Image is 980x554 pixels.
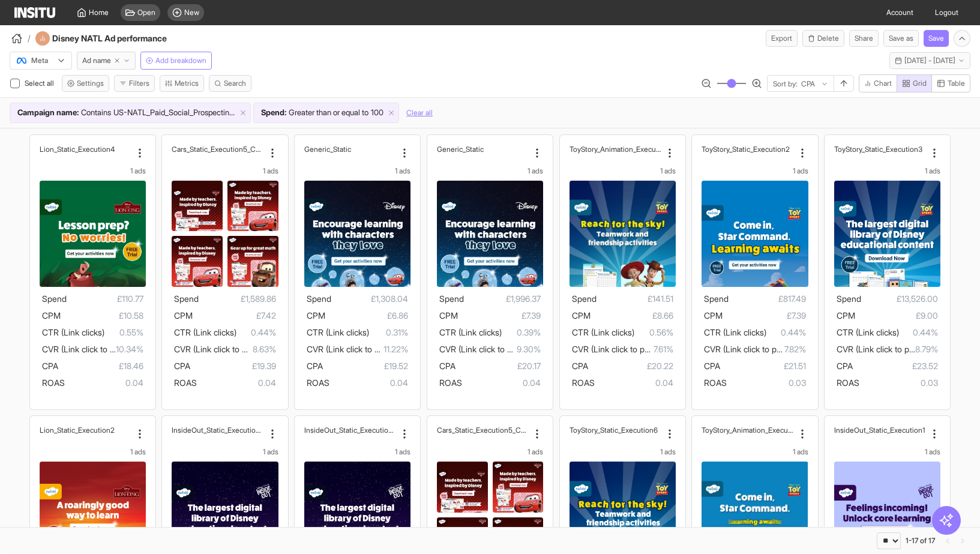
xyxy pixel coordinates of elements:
[874,79,892,88] span: Chart
[572,327,634,337] span: CTR (Link clicks)
[174,294,199,304] span: Spend
[439,310,458,321] span: CPM
[209,75,251,92] button: Search
[35,31,199,46] div: Disney NATL Ad performance
[172,447,278,457] div: 1 ads
[766,30,798,47] button: Export
[42,344,147,354] span: CVR (Link click to purchase)
[437,145,484,154] h2: Generic_Static
[439,294,464,304] span: Spend
[190,359,275,373] span: £19.39
[369,325,408,340] span: 0.31%
[570,145,661,154] h2: ToyStory_Animation_Execution6
[591,309,673,323] span: £8.66
[82,56,111,65] span: Ad name
[172,166,278,176] div: 1 ads
[42,327,104,337] span: CTR (Link clicks)
[570,426,658,435] h2: ToyStory_Static_Execution6
[595,376,673,390] span: 0.04
[224,79,246,88] span: Search
[52,32,199,44] h4: Disney NATL Ad performance
[570,166,676,176] div: 1 ads
[462,376,541,390] span: 0.04
[40,166,146,176] div: 1 ads
[81,107,111,119] span: Contains
[834,166,940,176] div: 1 ads
[116,342,143,357] span: 10.34%
[155,56,206,65] span: Add breakdown
[42,310,61,321] span: CPM
[77,79,104,88] span: Settings
[17,107,79,119] span: Campaign name :
[40,145,115,154] h2: Lion_Static_Execution4
[307,344,412,354] span: CVR (Link click to purchase)
[62,75,109,92] button: Settings
[383,342,408,357] span: 11.22%
[849,30,879,47] button: Share
[67,292,143,306] span: £110.77
[455,359,541,373] span: £20.17
[254,103,398,122] div: Spend:Greater than or equal to100
[502,325,541,340] span: 0.39%
[42,378,65,388] span: ROAS
[802,30,844,47] button: Delete
[329,376,408,390] span: 0.04
[199,292,275,306] span: £1,589.86
[861,292,938,306] span: £13,526.00
[40,447,146,457] div: 1 ads
[855,309,938,323] span: £9.00
[889,52,970,69] button: [DATE] - [DATE]
[307,294,331,304] span: Spend
[837,344,942,354] span: CVR (Link click to purchase)
[184,8,199,17] span: New
[924,30,949,47] button: Save
[406,103,433,123] button: Clear all
[897,74,932,92] button: Grid
[572,294,597,304] span: Spend
[137,8,155,17] span: Open
[837,327,899,337] span: CTR (Link clicks)
[42,294,67,304] span: Spend
[437,145,529,154] div: Generic_Static
[193,309,275,323] span: £7.42
[859,376,938,390] span: 0.03
[931,74,970,92] button: Table
[172,145,263,154] h2: Cars_Static_Execution5_Control
[28,32,31,44] span: /
[437,426,529,435] h2: Cars_Static_Execution5_Control
[570,447,676,457] div: 1 ads
[588,359,673,373] span: £20.22
[906,536,935,546] div: 1-17 of 17
[834,426,925,435] h2: InsideOut_Static_Execution1
[261,107,286,119] span: Spend :
[174,344,279,354] span: CVR (Link click to purchase)
[197,376,275,390] span: 0.04
[834,426,926,435] div: InsideOut_Static_Execution1
[458,309,541,323] span: £7.39
[323,359,408,373] span: £19.52
[572,378,595,388] span: ROAS
[834,145,922,154] h2: ToyStory_Static_Execution3
[304,166,410,176] div: 1 ads
[948,79,965,88] span: Table
[437,166,543,176] div: 1 ads
[915,342,938,357] span: 8.79%
[236,325,275,340] span: 0.44%
[140,52,212,70] button: Add breakdown
[172,426,263,435] div: InsideOut_Static_Execution3
[61,309,143,323] span: £10.58
[437,447,543,457] div: 1 ads
[572,361,588,371] span: CPA
[58,359,143,373] span: £18.46
[834,145,926,154] div: ToyStory_Static_Execution3
[307,361,323,371] span: CPA
[439,378,462,388] span: ROAS
[853,359,938,373] span: £23.52
[331,292,408,306] span: £1,308.04
[899,325,938,340] span: 0.44%
[439,327,502,337] span: CTR (Link clicks)
[160,75,204,92] button: Metrics
[307,310,325,321] span: CPM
